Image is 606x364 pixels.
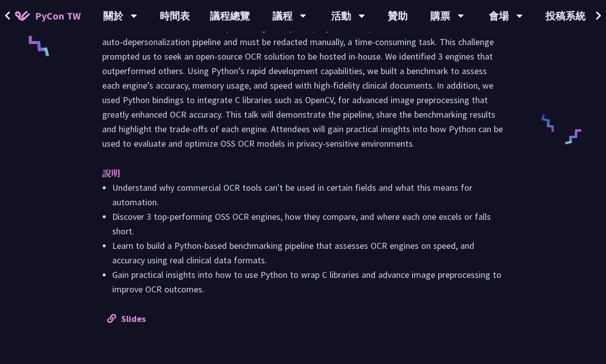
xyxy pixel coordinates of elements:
p: 說明 [102,166,484,181]
li: Understand why commercial OCR tools can't be used in certain fields and what this means for autom... [112,181,504,210]
img: Home icon of PyCon TW 2025 [15,11,30,21]
a: Slides [107,313,146,325]
a: PyCon TW [5,4,91,29]
p: Strict data privacy policies in industries like healthcare prevent using commercial OCR services,... [102,6,504,151]
li: Discover 3 top-performing OSS OCR engines, how they compare, and where each one excels or falls s... [112,210,504,239]
li: Learn to build a Python-based benchmarking pipeline that assesses OCR engines on speed, and accur... [112,239,504,268]
span: PyCon TW [35,9,81,24]
li: Gain practical insights into how to use Python to wrap C libraries and advance image preprocessin... [112,268,504,297]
